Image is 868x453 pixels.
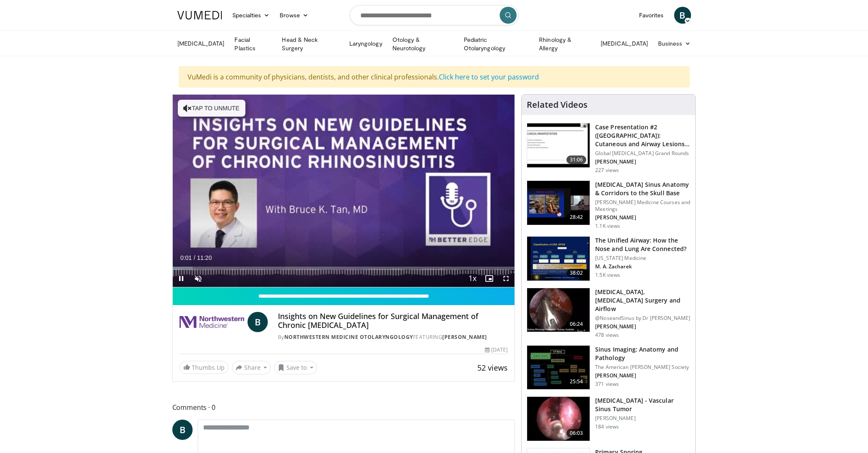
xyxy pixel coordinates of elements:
a: Laryngology [344,35,387,52]
button: Share [232,361,271,374]
img: Northwestern Medicine Otolaryngology [180,312,244,332]
a: B [674,7,691,24]
button: Save to [274,361,317,374]
a: 28:42 [MEDICAL_DATA] Sinus Anatomy & Corridors to the Skull Base [PERSON_NAME] Medicine Courses a... [527,180,690,229]
a: Northwestern Medicine Otolaryngology [284,333,413,341]
a: 06:03 [MEDICAL_DATA] - Vascular Sinus Tumor [PERSON_NAME] 184 views [527,396,690,441]
p: [PERSON_NAME] [595,372,690,379]
h3: [MEDICAL_DATA] - Vascular Sinus Tumor [595,396,690,413]
p: 184 views [595,423,619,430]
p: [PERSON_NAME] [595,415,690,422]
p: 478 views [595,332,619,338]
span: 06:03 [566,429,587,437]
div: By FEATURING [278,333,508,341]
span: 28:42 [566,213,587,221]
a: Favorites [634,7,669,24]
a: 06:24 [MEDICAL_DATA],[MEDICAL_DATA] Surgery and Airflow @NoseandSinus by Dr [PERSON_NAME] [PERSON... [527,288,690,338]
a: Thumbs Up [180,361,229,374]
span: 31:06 [566,156,587,164]
input: Search topics, interventions [350,5,519,25]
h4: Related Videos [527,100,588,110]
img: 276d523b-ec6d-4eb7-b147-bbf3804ee4a7.150x105_q85_crop-smart_upscale.jpg [527,181,590,225]
a: B [248,312,268,332]
h3: The Unified Airway: How the Nose and Lung Are Connected? [595,236,690,253]
p: 1.5K views [595,272,620,278]
h3: [MEDICAL_DATA],[MEDICAL_DATA] Surgery and Airflow [595,288,690,313]
button: Fullscreen [498,270,514,287]
a: Click here to set your password [439,72,539,82]
p: @NoseandSinus by Dr [PERSON_NAME] [595,315,690,322]
a: Head & Neck Surgery [277,35,344,52]
img: 5d00bf9a-6682-42b9-8190-7af1e88f226b.150x105_q85_crop-smart_upscale.jpg [527,346,590,390]
p: M. A. Zacharek [595,263,690,270]
a: 31:06 Case Presentation #2 ([GEOGRAPHIC_DATA]): Cutaneous and Airway Lesions i… Global [MEDICAL_D... [527,123,690,174]
p: 227 views [595,167,619,174]
a: Browse [275,7,313,24]
button: Enable picture-in-picture mode [481,270,498,287]
p: [PERSON_NAME] [595,214,690,221]
a: [MEDICAL_DATA] [596,35,653,52]
button: Playback Rate [464,270,481,287]
p: The American [PERSON_NAME] Society [595,364,690,371]
a: [MEDICAL_DATA] [172,35,230,52]
a: Specialties [227,7,275,24]
span: 38:02 [566,269,587,277]
img: 5c1a841c-37ed-4666-a27e-9093f124e297.150x105_q85_crop-smart_upscale.jpg [527,288,590,332]
span: 25:54 [566,377,587,386]
a: [PERSON_NAME] [442,333,487,341]
h4: Insights on New Guidelines for Surgical Management of Chronic [MEDICAL_DATA] [278,312,508,330]
img: VuMedi Logo [177,11,222,19]
span: / [194,254,196,261]
video-js: Video Player [173,95,515,287]
span: Comments 0 [172,402,515,413]
p: Global [MEDICAL_DATA] Grand Rounds [595,150,690,157]
h3: Sinus Imaging: Anatomy and Pathology [595,345,690,362]
h3: Case Presentation #2 ([GEOGRAPHIC_DATA]): Cutaneous and Airway Lesions i… [595,123,690,148]
a: Rhinology & Allergy [534,35,596,52]
img: fce5840f-3651-4d2e-85b0-3edded5ac8fb.150x105_q85_crop-smart_upscale.jpg [527,237,590,281]
img: 9ed0e65e-186e-47f9-881c-899f9222644a.150x105_q85_crop-smart_upscale.jpg [527,397,590,441]
p: [PERSON_NAME] [595,323,690,330]
p: [US_STATE] Medicine [595,255,690,262]
h3: [MEDICAL_DATA] Sinus Anatomy & Corridors to the Skull Base [595,180,690,197]
a: Pediatric Otolaryngology [459,35,534,52]
div: Progress Bar [173,267,515,270]
div: [DATE] [485,346,508,354]
img: 283069f7-db48-4020-b5ba-d883939bec3b.150x105_q85_crop-smart_upscale.jpg [527,123,590,167]
a: Facial Plastics [229,35,277,52]
span: 06:24 [566,320,587,328]
button: Pause [173,270,190,287]
a: B [172,420,193,440]
span: 0:01 [180,254,192,261]
a: Otology & Neurotology [387,35,459,52]
p: 371 views [595,381,619,388]
button: Tap to unmute [178,100,245,117]
p: [PERSON_NAME] Medicine Courses and Meetings [595,199,690,213]
a: 25:54 Sinus Imaging: Anatomy and Pathology The American [PERSON_NAME] Society [PERSON_NAME] 371 v... [527,345,690,390]
p: 1.1K views [595,223,620,229]
div: VuMedi is a community of physicians, dentists, and other clinical professionals. [179,66,690,87]
span: 52 views [477,363,508,373]
a: Business [653,35,696,52]
a: 38:02 The Unified Airway: How the Nose and Lung Are Connected? [US_STATE] Medicine M. A. Zacharek... [527,236,690,281]
button: Unmute [190,270,207,287]
p: [PERSON_NAME] [595,158,690,165]
span: 11:20 [197,254,212,261]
